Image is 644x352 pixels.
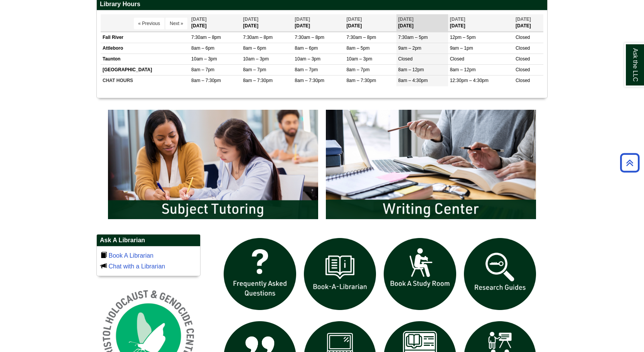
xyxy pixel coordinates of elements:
[346,56,372,62] span: 10am – 3pm
[380,234,460,314] img: book a study room icon links to book a study room web page
[101,54,189,65] td: Taunton
[108,252,153,259] a: Book A Librarian
[101,65,189,75] td: [GEOGRAPHIC_DATA]
[104,106,540,226] div: slideshow
[346,78,376,83] span: 8am – 7:30pm
[295,67,318,72] span: 8am – 7pm
[243,67,266,72] span: 8am – 7pm
[516,45,530,51] span: Closed
[97,235,200,246] h2: Ask A Librarian
[448,14,514,32] th: [DATE]
[295,35,324,40] span: 7:30am – 8pm
[191,67,214,72] span: 8am – 7pm
[396,14,448,32] th: [DATE]
[165,18,187,29] button: Next »
[346,45,369,51] span: 8am – 5pm
[191,35,221,40] span: 7:30am – 8pm
[398,45,421,51] span: 9am – 2pm
[191,17,207,22] span: [DATE]
[450,78,489,83] span: 12:30pm – 4:30pm
[295,45,318,51] span: 8am – 6pm
[243,56,269,62] span: 10am – 3pm
[346,17,362,22] span: [DATE]
[450,67,476,72] span: 8am – 12pm
[101,43,189,54] td: Attleboro
[398,17,414,22] span: [DATE]
[346,35,376,40] span: 7:30am – 8pm
[516,56,530,62] span: Closed
[108,263,165,270] a: Chat with a Librarian
[243,45,266,51] span: 8am – 6pm
[450,17,465,22] span: [DATE]
[460,234,540,314] img: Research Guides icon links to research guides web page
[300,234,380,314] img: Book a Librarian icon links to book a librarian web page
[516,78,530,83] span: Closed
[191,45,214,51] span: 8am – 6pm
[516,35,530,40] span: Closed
[344,14,396,32] th: [DATE]
[450,56,464,62] span: Closed
[191,56,217,62] span: 10am – 3pm
[398,56,413,62] span: Closed
[243,78,273,83] span: 8am – 7:30pm
[101,75,189,86] td: CHAT HOURS
[516,67,530,72] span: Closed
[295,78,324,83] span: 8am – 7:30pm
[322,106,540,223] img: Writing Center Information
[346,67,369,72] span: 8am – 7pm
[295,17,310,22] span: [DATE]
[398,35,428,40] span: 7:30am – 5pm
[450,35,476,40] span: 12pm – 5pm
[243,35,273,40] span: 7:30am – 8pm
[398,78,428,83] span: 8am – 4:30pm
[617,158,642,168] a: Back to Top
[134,18,164,29] button: « Previous
[514,14,543,32] th: [DATE]
[295,56,320,62] span: 10am – 3pm
[243,17,258,22] span: [DATE]
[450,45,473,51] span: 9am – 1pm
[241,14,293,32] th: [DATE]
[220,234,300,314] img: frequently asked questions
[189,14,241,32] th: [DATE]
[191,78,221,83] span: 8am – 7:30pm
[293,14,344,32] th: [DATE]
[516,17,531,22] span: [DATE]
[104,106,322,223] img: Subject Tutoring Information
[398,67,424,72] span: 8am – 12pm
[101,32,189,43] td: Fall River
